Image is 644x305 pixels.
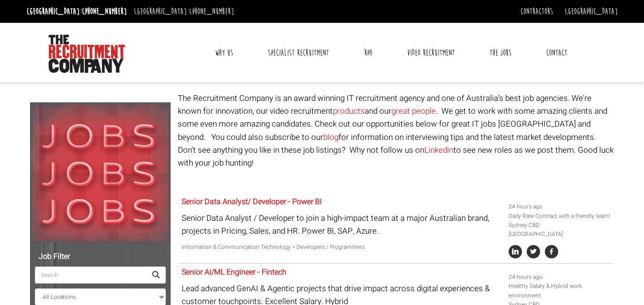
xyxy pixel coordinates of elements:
[30,102,171,243] img: Jobs, Jobs, Jobs
[539,41,574,65] a: Contact
[509,202,611,211] li: 24 hours ago
[49,35,125,73] img: The Recruitment Company
[482,41,519,65] a: The Jobs
[182,196,322,207] a: Senior Data Analyst/ Developer - Power BI
[132,4,236,19] li: [GEOGRAPHIC_DATA]:
[261,41,336,65] a: Specialist Recruitment
[400,41,462,65] a: Video Recruitment
[82,6,127,17] a: [PHONE_NUMBER]
[333,105,365,117] a: products
[189,6,234,17] a: [PHONE_NUMBER]
[24,4,129,19] li: [GEOGRAPHIC_DATA]:
[323,131,338,143] a: blog
[35,253,166,261] h5: Job Filter
[35,266,146,284] input: Search
[357,41,379,65] a: RPO
[565,6,618,17] a: [GEOGRAPHIC_DATA]
[424,144,453,156] a: Linkedin
[521,6,553,17] a: Contractors
[178,92,614,169] p: The Recruitment Company is an award winning IT recruitment agency and one of Australia's best job...
[391,105,436,117] a: great people
[208,41,240,65] a: Why Us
